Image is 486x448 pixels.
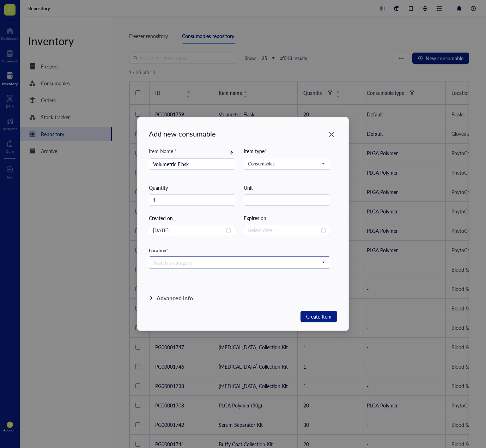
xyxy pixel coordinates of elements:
div: Location [149,247,330,254]
span: Close [326,130,337,139]
span: Create Item [306,312,332,321]
div: Unit [244,184,330,192]
input: Select date [248,226,320,234]
div: Item type [244,147,330,155]
input: Select date [153,226,225,234]
div: Item Name [149,147,177,155]
div: Expires on [244,214,330,222]
div: Advanced info [157,294,193,302]
div: Created on [149,214,235,222]
span: Consumables [248,161,324,167]
div: Quantity [149,184,235,192]
button: Create Item [300,311,337,322]
button: Close [326,129,337,140]
div: Add new consumable [149,129,348,139]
